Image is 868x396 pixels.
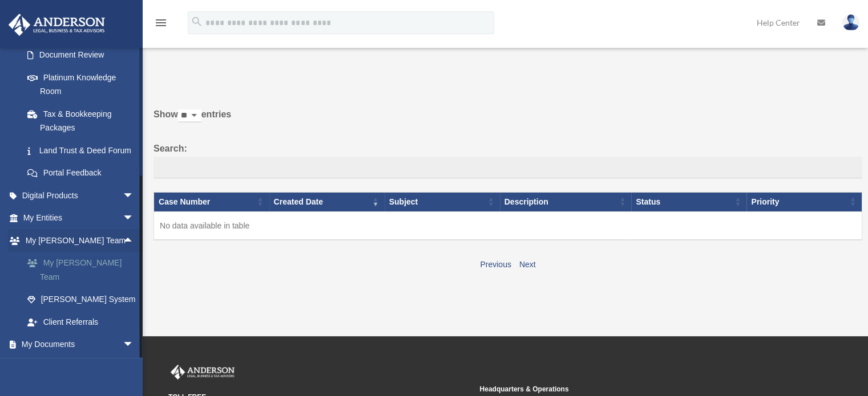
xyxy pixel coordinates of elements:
[16,139,146,162] a: Land Trust & Deed Forum
[842,14,859,31] img: User Pic
[154,107,862,134] label: Show entries
[16,103,146,139] a: Tax & Bookkeeping Packages
[123,184,146,207] span: arrow_drop_down
[123,207,146,230] span: arrow_drop_down
[500,192,632,211] th: Description: activate to sort column ascending
[154,16,168,30] i: menu
[154,20,168,30] a: menu
[191,15,203,28] i: search
[269,192,385,211] th: Created Date: activate to sort column ascending
[123,229,146,252] span: arrow_drop_up
[8,333,151,356] a: My Documentsarrow_drop_down
[16,66,146,103] a: Platinum Knowledge Room
[8,207,151,230] a: My Entitiesarrow_drop_down
[154,211,862,240] td: No data available in table
[8,356,151,378] a: Online Learningarrow_drop_down
[385,192,500,211] th: Subject: activate to sort column ascending
[168,365,237,379] img: Anderson Advisors Platinum Portal
[16,162,146,185] a: Portal Feedback
[5,14,108,36] img: Anderson Advisors Platinum Portal
[631,192,746,211] th: Status: activate to sort column ascending
[480,260,511,269] a: Previous
[479,383,782,395] small: Headquarters & Operations
[123,356,146,379] span: arrow_drop_down
[123,333,146,357] span: arrow_drop_down
[178,109,201,123] select: Showentries
[154,157,862,178] input: Search:
[8,229,151,252] a: My [PERSON_NAME] Teamarrow_drop_up
[16,288,151,311] a: [PERSON_NAME] System
[154,192,269,211] th: Case Number: activate to sort column ascending
[16,252,151,288] a: My [PERSON_NAME] Team
[16,311,151,333] a: Client Referrals
[746,192,862,211] th: Priority: activate to sort column ascending
[8,184,151,207] a: Digital Productsarrow_drop_down
[154,141,862,178] label: Search:
[519,260,536,269] a: Next
[16,44,146,67] a: Document Review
